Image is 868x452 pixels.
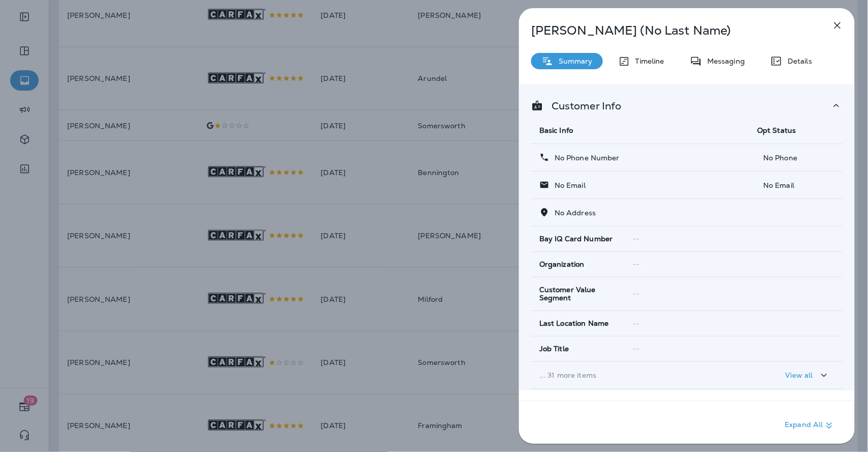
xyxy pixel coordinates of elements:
span: Job Title [539,345,569,353]
span: -- [633,260,640,269]
span: -- [633,344,640,353]
span: Organization [539,260,585,269]
span: -- [633,234,640,243]
p: ... 31 more items [539,371,741,379]
p: No Phone [757,154,834,162]
p: Timeline [630,57,664,65]
p: Expand All [785,419,835,432]
p: View all [786,371,813,379]
span: Opt Status [757,126,796,135]
span: Last Location Name [539,319,609,328]
p: Customer Info [543,102,622,110]
p: Summary [554,57,593,65]
span: -- [633,289,640,298]
span: Bay IQ Card Number [539,235,613,243]
span: -- [633,319,640,328]
p: Details [783,57,812,65]
p: No Phone Number [549,154,620,162]
button: Expand All [781,416,840,435]
p: No Email [757,181,834,189]
p: No Email [549,181,586,189]
button: View all [782,366,834,385]
span: Basic Info [539,126,573,135]
span: Customer Value Segment [539,286,617,303]
p: Messaging [702,57,745,65]
p: No Address [549,209,596,217]
p: [PERSON_NAME] (No Last Name) [531,23,809,38]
